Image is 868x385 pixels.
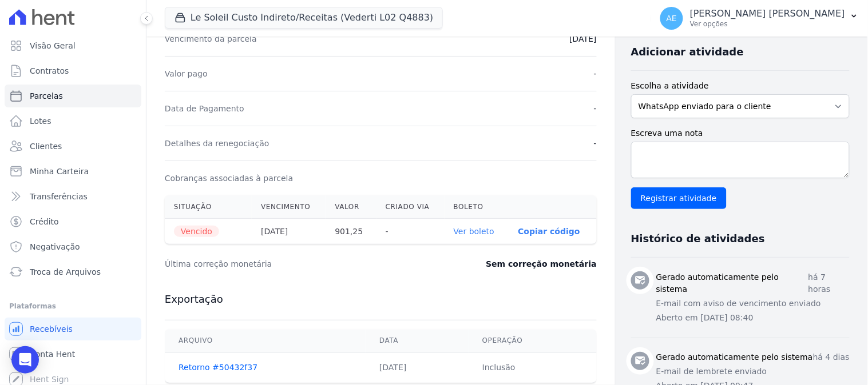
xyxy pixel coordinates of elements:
[252,195,326,219] th: Vencimento
[30,323,73,335] span: Recebíveis
[656,271,808,295] h3: Gerado automaticamente pelo sistema
[631,80,850,92] label: Escolha a atividade
[454,227,494,236] a: Ver boleto
[808,271,850,295] p: há 7 horas
[165,103,244,114] dt: Data de Pagamento
[5,160,141,183] a: Minha Carteira
[5,34,141,57] a: Visão Geral
[30,166,89,177] span: Minha Carteira
[30,115,51,127] span: Lotes
[174,226,219,237] span: Vencido
[30,348,75,360] span: Conta Hent
[30,40,76,51] span: Visão Geral
[5,85,141,107] a: Parcelas
[326,195,376,219] th: Valor
[165,33,257,45] dt: Vencimento da parcela
[30,191,88,202] span: Transferências
[445,195,509,219] th: Boleto
[5,185,141,208] a: Transferências
[631,127,850,139] label: Escreva uma nota
[651,2,868,34] button: AE [PERSON_NAME] [PERSON_NAME] Ver opções
[690,8,845,19] p: [PERSON_NAME] [PERSON_NAME]
[656,298,850,310] p: E-mail com aviso de vencimento enviado
[30,241,80,252] span: Negativação
[5,110,141,133] a: Lotes
[376,195,445,219] th: Criado via
[366,353,469,383] td: [DATE]
[165,195,252,219] th: Situação
[5,260,141,283] a: Troca de Arquivos
[656,312,850,324] p: Aberto em [DATE] 08:40
[179,363,257,372] a: Retorno #50432f37
[5,235,141,258] a: Negativação
[594,138,597,149] dd: -
[469,330,597,353] th: Operação
[165,292,597,306] h3: Exportação
[165,138,269,149] dt: Detalhes da renegociação
[594,68,597,79] dd: -
[165,7,443,29] button: Le Soleil Custo Indireto/Receitas (Vederti L02 Q4883)
[667,14,677,22] span: AE
[11,346,39,374] div: Open Intercom Messenger
[30,90,63,102] span: Parcelas
[252,219,326,244] th: [DATE]
[30,65,69,77] span: Contratos
[326,219,376,244] th: 901,25
[165,173,293,184] dt: Cobranças associadas à parcela
[486,258,596,270] dd: Sem correção monetária
[631,187,727,209] input: Registrar atividade
[690,19,845,29] p: Ver opções
[5,318,141,340] a: Recebíveis
[631,232,765,246] h3: Histórico de atividades
[5,210,141,233] a: Crédito
[5,343,141,366] a: Conta Hent
[376,219,445,244] th: -
[518,227,580,236] button: Copiar código
[656,352,813,364] h3: Gerado automaticamente pelo sistema
[30,141,62,152] span: Clientes
[5,59,141,82] a: Contratos
[165,258,420,270] dt: Última correção monetária
[30,216,59,227] span: Crédito
[813,352,850,364] p: há 4 dias
[469,353,597,383] td: Inclusão
[165,68,208,79] dt: Valor pago
[656,366,850,378] p: E-mail de lembrete enviado
[366,330,469,353] th: Data
[165,330,366,353] th: Arquivo
[569,33,596,45] dd: [DATE]
[631,45,744,59] h3: Adicionar atividade
[30,266,101,278] span: Troca de Arquivos
[9,299,137,313] div: Plataformas
[594,103,597,114] dd: -
[5,135,141,158] a: Clientes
